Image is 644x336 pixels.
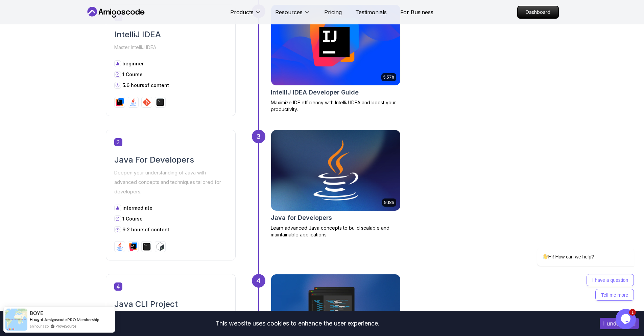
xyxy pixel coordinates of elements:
[271,213,332,223] h2: Java for Developers
[55,324,76,328] a: ProveSource
[156,243,164,251] img: bash logo
[5,309,27,331] img: provesource social proof notification image
[271,88,359,97] h2: IntelliJ IDEA Developer Guide
[122,71,143,77] span: 1 Course
[122,82,169,89] p: 5.6 hours of content
[143,243,151,251] img: terminal logo
[114,299,227,310] h2: Java CLI Project
[30,310,43,316] span: BOYE
[30,323,49,329] span: an hour ago
[156,98,164,106] img: terminal logo
[122,216,143,222] span: 1 Course
[129,98,137,106] img: java logo
[271,99,401,113] p: Maximize IDE efficiency with IntelliJ IDEA and boost your productivity.
[252,274,265,288] div: 4
[44,317,99,322] a: Amigoscode PRO Membership
[114,168,227,196] p: Deepen your understanding of Java with advanced concepts and techniques tailored for developers.
[129,243,137,251] img: intellij logo
[252,130,265,143] div: 3
[114,282,122,291] span: 4
[600,318,639,329] button: Accept cookies
[5,316,590,331] div: This website uses cookies to enhance the user experience.
[324,8,342,16] a: Pricing
[271,5,400,85] img: IntelliJ IDEA Developer Guide card
[271,4,401,113] a: IntelliJ IDEA Developer Guide card5.57hIntelliJ IDEA Developer GuideMaximize IDE efficiency with ...
[114,43,227,52] p: Master IntelliJ IDEA
[116,98,124,106] img: intellij logo
[384,200,394,205] p: 9.18h
[400,8,433,16] a: For Business
[122,226,169,233] p: 9.2 hours of content
[122,205,152,211] p: intermediate
[383,75,394,80] p: 5.57h
[114,154,227,165] h2: Java For Developers
[230,8,262,22] button: Products
[116,243,124,251] img: java logo
[275,8,303,16] p: Resources
[518,6,558,18] p: Dashboard
[268,128,403,213] img: Java for Developers card
[355,8,387,16] a: Testimonials
[616,309,637,329] iframe: chat widget
[114,29,227,40] h2: IntelliJ IDEA
[230,8,254,16] p: Products
[114,138,122,146] span: 3
[143,98,151,106] img: git logo
[271,130,401,238] a: Java for Developers card9.18hJava for DevelopersLearn advanced Java concepts to build scalable an...
[517,6,559,19] a: Dashboard
[275,8,311,22] button: Resources
[516,186,637,306] iframe: chat widget
[271,225,401,238] p: Learn advanced Java concepts to build scalable and maintainable applications.
[122,60,144,67] p: beginner
[30,317,44,322] span: Bought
